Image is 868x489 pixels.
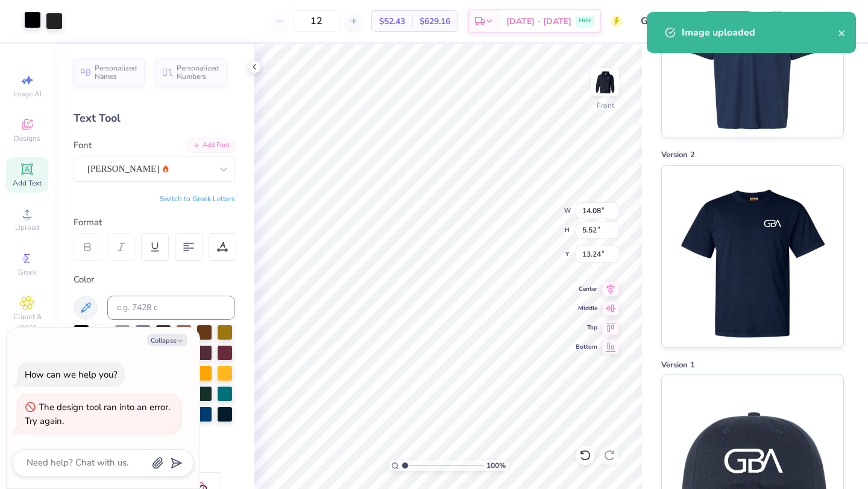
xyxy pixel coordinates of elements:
[486,460,506,471] span: 100 %
[632,9,691,33] input: Untitled Design
[14,134,40,143] span: Designs
[107,296,235,320] input: e.g. 7428 c
[593,70,617,94] img: Front
[682,25,838,40] div: Image uploaded
[13,178,42,188] span: Add Text
[74,139,92,152] label: Font
[15,223,39,232] span: Upload
[506,15,571,28] span: [DATE] - [DATE]
[379,15,405,28] span: $52.43
[678,166,827,347] img: Version 2
[661,149,844,161] div: Version 2
[18,267,37,277] span: Greek
[25,369,118,381] div: How can we help you?
[597,100,614,111] div: Front
[187,139,235,152] div: Add Font
[293,10,340,32] input: – –
[25,401,170,427] div: The design tool ran into an error. Try again.
[13,89,42,99] span: Image AI
[576,285,597,293] span: Center
[576,343,597,351] span: Bottom
[579,17,591,25] span: FREE
[74,110,235,126] div: Text Tool
[74,273,235,287] div: Color
[420,15,450,28] span: $629.16
[177,64,219,81] span: Personalized Numbers
[661,360,844,372] div: Version 1
[74,216,236,229] div: Format
[576,323,597,332] span: Top
[576,304,597,313] span: Middle
[6,312,48,331] span: Clipart & logos
[95,64,137,81] span: Personalized Names
[160,194,235,204] button: Switch to Greek Letters
[147,334,187,346] button: Collapse
[838,25,846,40] button: close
